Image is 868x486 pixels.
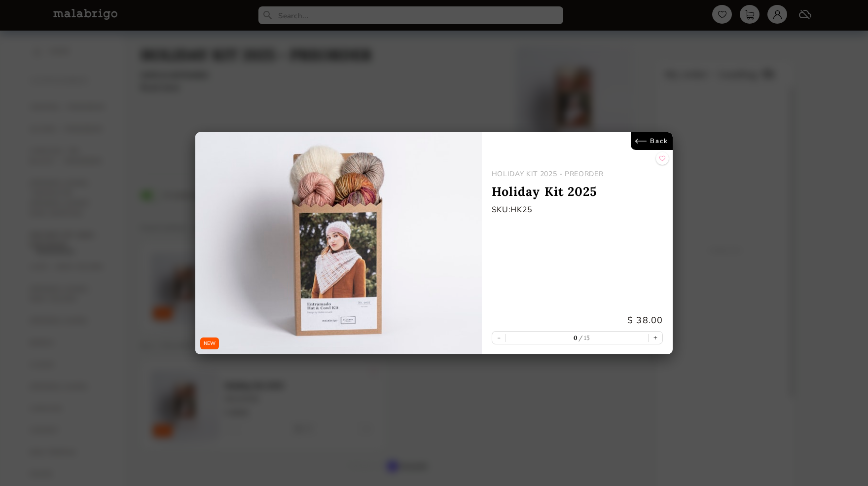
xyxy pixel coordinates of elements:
p: Holiday Kit 2025 [492,184,663,199]
label: 15 [578,334,590,341]
button: + [649,332,662,344]
p: SKU: HK25 [492,204,663,215]
p: $ 38.00 [492,314,663,326]
p: HOLIDAY KIT 2025 - PREORDER [492,169,663,179]
img: Holiday Kit 2025 [195,132,482,354]
p: NEW [204,340,216,347]
a: Back [631,132,673,150]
